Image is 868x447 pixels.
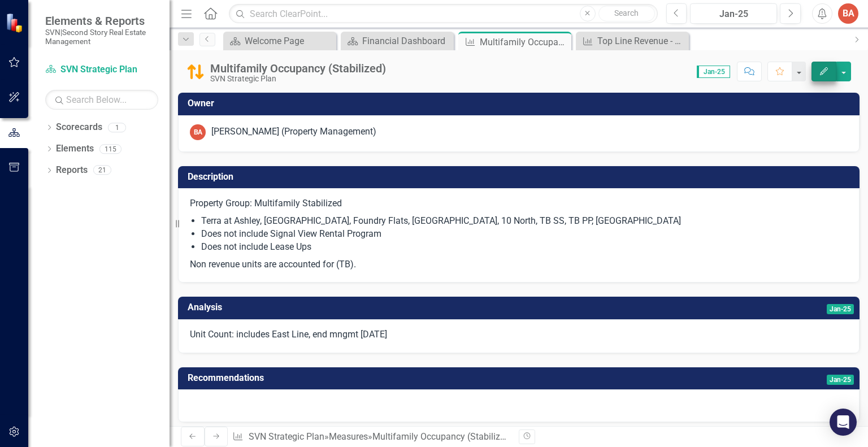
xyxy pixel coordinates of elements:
h3: Description [188,172,854,182]
a: Elements [56,142,94,155]
div: 21 [93,166,111,175]
a: SVN Strategic Plan [45,63,158,76]
div: SVN Strategic Plan [210,75,386,83]
button: BA [838,3,858,24]
span: Jan-25 [827,375,854,385]
div: Multifamily Occupancy (Stabilized) [210,62,386,75]
a: Welcome Page [226,34,333,48]
input: Search Below... [45,90,158,110]
span: Jan-25 [827,304,854,314]
div: 1 [108,123,126,132]
h3: Analysis [188,302,562,313]
li: Does not include Lease Ups [201,241,848,254]
h3: Recommendations [188,373,680,383]
div: Jan-25 [694,7,773,21]
div: Open Intercom Messenger [830,409,857,436]
img: Caution [186,63,205,81]
div: Financial Dashboard [362,34,451,48]
input: Search ClearPoint... [229,4,657,24]
span: Search [614,8,639,18]
button: Jan-25 [690,3,777,24]
a: Reports [56,164,88,177]
a: Top Line Revenue - PM [579,34,686,48]
p: Property Group: Multifamily Stabilized [190,197,848,212]
div: » » [232,431,510,444]
span: Elements & Reports [45,14,158,28]
div: Multifamily Occupancy (Stabilized) [480,35,568,49]
div: Top Line Revenue - PM [597,34,686,48]
div: Welcome Page [245,34,333,48]
small: SVN|Second Story Real Estate Management [45,28,158,46]
a: Financial Dashboard [344,34,451,48]
a: Scorecards [56,121,102,134]
li: Does not include Signal View Rental Program [201,228,848,241]
span: Jan-25 [697,66,730,78]
button: Search [598,6,655,21]
li: Terra at Ashley, [GEOGRAPHIC_DATA], Foundry Flats, [GEOGRAPHIC_DATA], 10 North, TB SS, TB PP, [GE... [201,215,848,228]
a: SVN Strategic Plan [249,431,324,442]
div: [PERSON_NAME] (Property Management) [211,125,376,138]
div: Multifamily Occupancy (Stabilized) [372,431,513,442]
h3: Owner [188,98,854,109]
p: Non revenue units are accounted for (TB). [190,256,848,271]
img: ClearPoint Strategy [6,13,25,33]
a: Measures [329,431,368,442]
p: Unit Count: includes East Line, end mngmt [DATE] [190,328,848,341]
div: 115 [99,144,121,154]
div: BA [190,124,206,140]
